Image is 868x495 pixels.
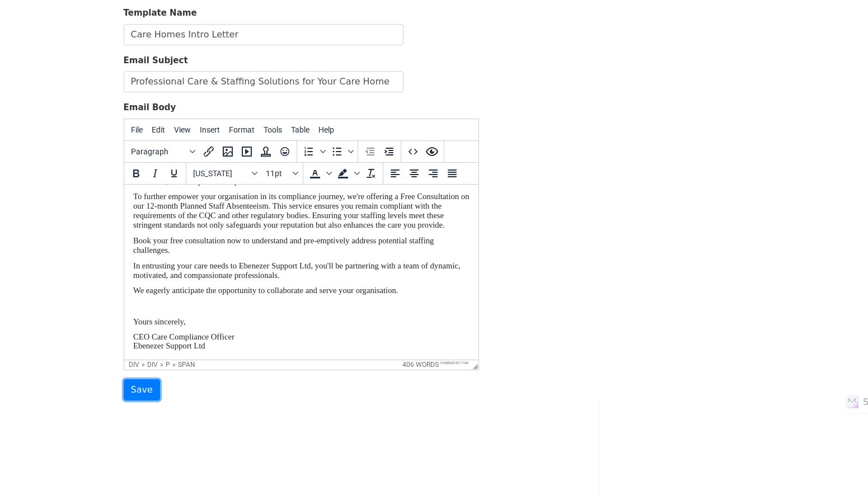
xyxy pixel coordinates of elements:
[126,164,146,183] button: Bold
[124,101,176,114] label: Email Body
[266,169,290,178] span: 11pt
[403,142,423,161] button: Source code
[440,361,469,365] a: Powered by Tiny
[812,441,868,495] iframe: Chat Widget
[165,164,184,183] button: Underline
[469,360,478,370] div: Resize
[193,169,248,178] span: [US_STATE]
[124,54,188,67] label: Email Subject
[142,361,145,369] div: »
[124,7,197,20] label: Template Name
[124,379,160,400] input: Save
[189,164,261,183] button: Fonts
[200,125,220,134] span: Insert
[264,125,282,134] span: Tools
[147,361,158,369] div: div
[178,361,195,369] div: span
[424,164,443,183] button: Align right
[423,142,442,161] button: Preview
[174,125,191,134] span: View
[124,185,478,360] iframe: Rich Text Area. Press ALT-0 for help.
[256,142,275,161] button: Insert template
[261,164,301,183] button: Font sizes
[379,142,398,161] button: Increase indent
[402,361,439,369] button: 406 words
[126,142,199,161] button: Blocks
[275,142,294,161] button: Emoticons
[172,361,176,369] div: »
[160,361,163,369] div: »
[291,125,309,134] span: Table
[146,164,165,183] button: Italic
[299,142,327,161] div: Numbered list
[360,142,379,161] button: Decrease indent
[229,125,255,134] span: Format
[362,164,381,183] button: Clear formatting
[152,125,165,134] span: Edit
[131,147,186,156] span: Paragraph
[166,361,170,369] div: p
[405,164,424,183] button: Align center
[318,125,334,134] span: Help
[131,125,143,134] span: File
[237,142,256,161] button: Insert/edit media
[443,164,462,183] button: Justify
[386,164,405,183] button: Align left
[218,142,237,161] button: Insert/edit image
[327,142,355,161] div: Bullet list
[334,164,362,183] div: Background color
[199,142,218,161] button: Insert/edit link
[306,164,334,183] div: Text color
[129,361,139,369] div: div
